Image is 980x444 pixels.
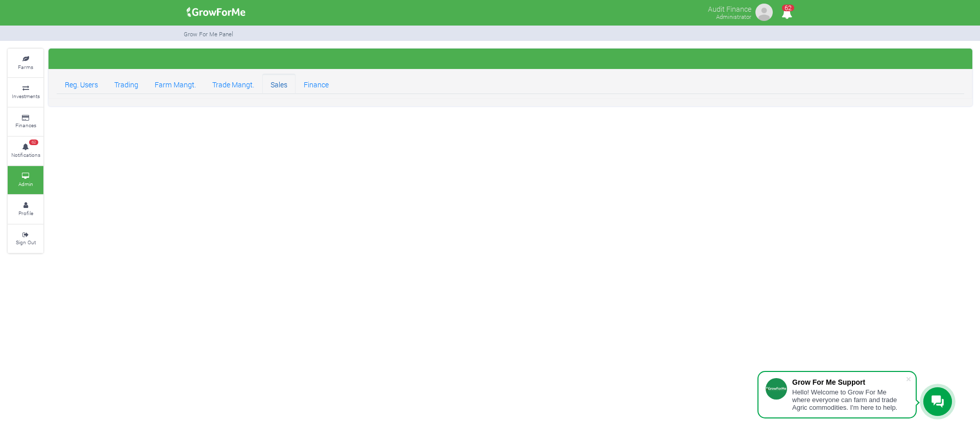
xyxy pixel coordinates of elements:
a: Admin [8,166,43,194]
small: Grow For Me Panel [184,30,233,38]
a: Farms [8,49,43,77]
a: Investments [8,78,43,106]
div: Grow For Me Support [792,378,905,386]
a: Trading [106,74,146,94]
a: Reg. Users [57,74,106,94]
small: Investments [12,92,40,100]
img: growforme image [754,2,774,22]
small: Admin [18,180,33,188]
a: 62 Notifications [8,137,43,165]
a: 62 [777,10,797,19]
small: Administrator [716,13,751,20]
a: Farm Mangt. [146,74,204,94]
a: Profile [8,195,43,223]
small: Farms [18,63,33,71]
div: Hello! Welcome to Grow For Me where everyone can farm and trade Agric commodities. I'm here to help. [792,388,905,411]
p: Audit Finance [708,2,751,14]
span: 62 [782,5,794,11]
a: Finance [296,74,337,94]
a: Sales [262,74,296,94]
small: Finances [15,122,36,129]
i: Notifications [777,2,797,25]
small: Notifications [11,151,40,158]
a: Sign Out [8,225,43,253]
img: growforme image [183,2,249,22]
a: Trade Mangt. [204,74,262,94]
small: Sign Out [16,239,36,246]
span: 62 [29,139,38,146]
small: Profile [18,209,33,217]
a: Finances [8,108,43,136]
